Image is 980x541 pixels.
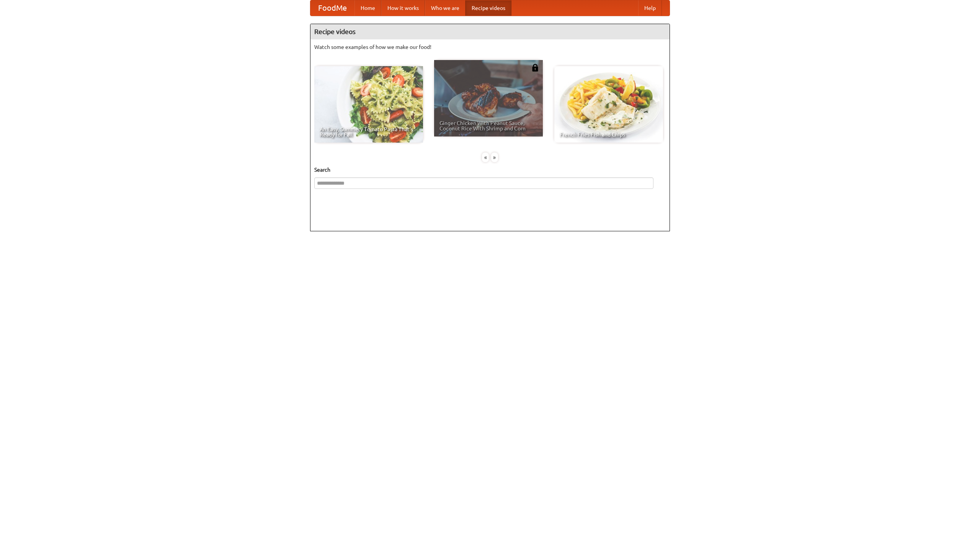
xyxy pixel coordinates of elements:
[491,153,498,162] div: »
[638,0,662,16] a: Help
[310,0,354,16] a: FoodMe
[560,132,658,137] span: French Fries Fish and Chips
[482,153,489,162] div: «
[531,64,539,71] img: 483408.png
[465,0,511,16] a: Recipe videos
[314,66,423,143] a: An Easy, Summery Tomato Pasta That's Ready for Fall
[320,127,418,137] span: An Easy, Summery Tomato Pasta That's Ready for Fall
[554,66,663,143] a: French Fries Fish and Chips
[425,0,465,16] a: Who we are
[310,24,670,39] h4: Recipe videos
[381,0,425,16] a: How it works
[314,43,666,51] p: Watch some examples of how we make our food!
[314,166,666,174] h5: Search
[354,0,381,16] a: Home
